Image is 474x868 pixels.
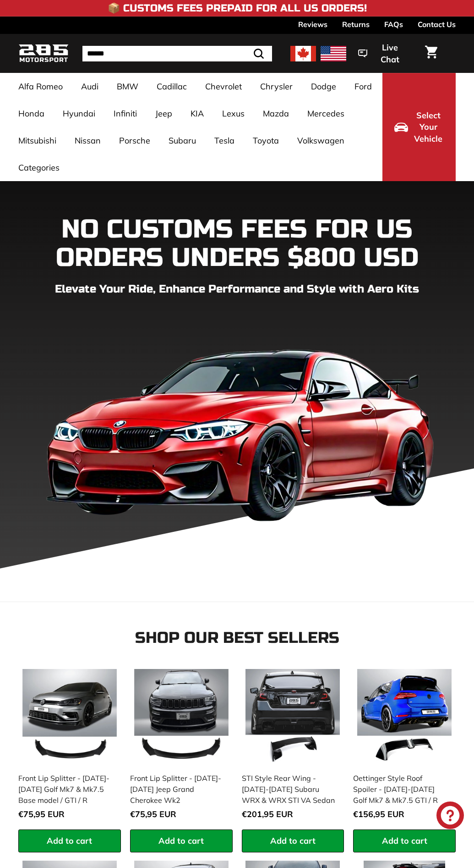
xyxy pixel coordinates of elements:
a: Tesla [205,127,244,154]
img: Logo_285_Motorsport_areodynamics_components [18,43,69,64]
a: Returns [342,17,370,32]
span: Add to cart [270,835,316,846]
inbox-online-store-chat: Shopify online store chat [434,802,467,831]
a: BMW [108,73,147,100]
a: Contact Us [418,17,456,32]
a: FAQs [384,17,403,32]
button: Add to cart [130,829,233,852]
button: Select Your Vehicle [382,73,456,181]
span: €201,95 EUR [242,809,293,819]
span: €75,95 EUR [18,809,65,819]
span: Add to cart [158,835,204,846]
a: Nissan [65,127,110,154]
h2: Shop our Best Sellers [18,630,456,647]
a: Subaru [159,127,205,154]
a: Reviews [298,17,327,32]
a: Front Lip Splitter - [DATE]-[DATE] Jeep Grand Cherokee Wk2 [130,665,233,829]
a: STI Style Rear Wing - [DATE]-[DATE] Subaru WRX & WRX STI VA Sedan [242,665,344,829]
a: Ford [345,73,381,100]
a: Cart [420,38,443,69]
a: Hyundai [54,100,104,127]
a: Jeep [146,100,181,127]
span: Add to cart [382,835,427,846]
a: Toyota [244,127,288,154]
div: Front Lip Splitter - [DATE]-[DATE] Jeep Grand Cherokee Wk2 [130,773,223,806]
h1: NO CUSTOMS FEES FOR US ORDERS UNDERS $800 USD [18,216,456,272]
a: Alfa Romeo [9,73,72,100]
a: Mitsubishi [9,127,65,154]
a: Lexus [213,100,254,127]
a: Infiniti [104,100,146,127]
div: STI Style Rear Wing - [DATE]-[DATE] Subaru WRX & WRX STI VA Sedan [242,773,335,806]
a: Porsche [110,127,159,154]
span: Live Chat [372,42,408,65]
span: Select Your Vehicle [413,110,444,145]
a: Honda [9,100,54,127]
a: KIA [181,100,213,127]
a: Audi [72,73,108,100]
a: Front Lip Splitter - [DATE]-[DATE] Golf Mk7 & Mk7.5 Base model / GTI / R [18,665,121,829]
a: Mercedes [298,100,354,127]
button: Add to cart [353,829,456,852]
button: Add to cart [18,829,121,852]
p: Elevate Your Ride, Enhance Performance and Style with Aero Kits [18,281,456,298]
a: Chevrolet [196,73,251,100]
span: €156,95 EUR [353,809,404,819]
button: Add to cart [242,829,344,852]
button: Live Chat [346,36,420,71]
span: €75,95 EUR [130,809,176,819]
a: Volkswagen [288,127,354,154]
a: Categories [9,154,69,181]
span: Add to cart [47,835,92,846]
a: Cadillac [147,73,196,100]
a: Oettinger Style Roof Spoiler - [DATE]-[DATE] Golf Mk7 & Mk7.5 GTI / R [353,665,456,829]
a: Dodge [302,73,345,100]
input: Search [82,46,272,61]
div: Oettinger Style Roof Spoiler - [DATE]-[DATE] Golf Mk7 & Mk7.5 GTI / R [353,773,447,806]
a: Chrysler [251,73,302,100]
a: Mazda [254,100,298,127]
div: Front Lip Splitter - [DATE]-[DATE] Golf Mk7 & Mk7.5 Base model / GTI / R [18,773,112,806]
h4: 📦 Customs Fees Prepaid for All US Orders! [108,3,367,14]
